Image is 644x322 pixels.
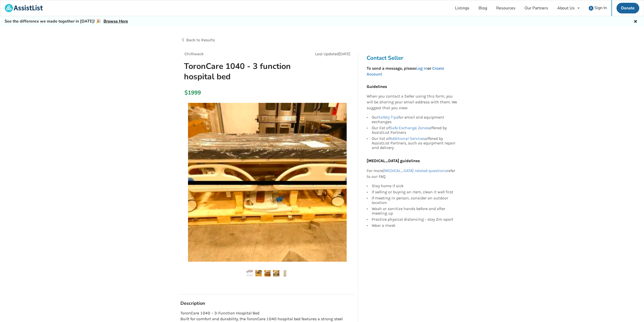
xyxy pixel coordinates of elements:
strong: To send a message, please or [366,66,444,77]
div: $1999 [184,89,187,96]
a: Log In [416,66,427,71]
h1: ToronCare 1040 - 3 function hospital bed [180,61,300,82]
div: Our list of offered by AssistList Partners [371,125,457,136]
a: Blog [474,0,492,16]
span: Sign In [594,5,607,11]
a: Browse Here [103,18,128,24]
div: Practice physical distancing - stay 2m apart [371,216,457,222]
div: About Us [557,6,575,10]
a: Safe Exchange Zones [389,125,429,130]
a: user icon Sign In [584,0,611,16]
a: Listings [450,0,474,16]
h3: Contact Seller [366,54,460,62]
p: For more refer to our FAQ [366,168,457,180]
img: toroncare 1040 - 3 function hospital bed-hospital bed-bedroom equipment-chilliwack-assistlist-lis... [264,270,271,276]
img: user icon [589,6,593,11]
div: If selling or buying an item, clean it well first [371,189,457,195]
a: Additional Services [389,136,425,141]
a: Our Partners [520,0,553,16]
div: Stay home if sick [371,184,457,189]
p: When you contact a Seller using this form, you will be sharing your email address with them. We s... [366,93,457,111]
span: Back to Results [186,37,215,42]
h3: Description [180,300,354,306]
b: [MEDICAL_DATA] guidelines [366,158,420,163]
span: Chilliwack [184,51,204,56]
a: Safety Tips [378,115,398,120]
a: Create Account [366,66,444,77]
span: [DATE] [339,51,350,56]
span: Last Updated [315,51,339,56]
div: If meeting in person, consider an outdoor location [371,195,457,206]
a: Resources [492,0,520,16]
div: Wear a mask [371,222,457,228]
img: toroncare 1040 - 3 function hospital bed-hospital bed-bedroom equipment-chilliwack-assistlist-lis... [255,270,262,276]
h5: See the difference we made together in [DATE]! 🎉 [5,19,128,24]
div: Our list of offered by AssistList Partners, such as equipment repair and delivery [371,136,457,150]
a: Donate [616,3,639,13]
div: Our for email and equipment exchanges [371,115,457,125]
a: [MEDICAL_DATA] related questions [383,168,447,173]
img: toroncare 1040 - 3 function hospital bed-hospital bed-bedroom equipment-chilliwack-assistlist-lis... [282,270,288,276]
img: toroncare 1040 - 3 function hospital bed-hospital bed-bedroom equipment-chilliwack-assistlist-lis... [246,270,253,276]
img: toroncare 1040 - 3 function hospital bed-hospital bed-bedroom equipment-chilliwack-assistlist-lis... [273,270,279,276]
b: Guidelines [366,84,387,89]
img: assistlist-logo [5,4,43,12]
div: Wash or sanitize hands before and after meeting up [371,206,457,216]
